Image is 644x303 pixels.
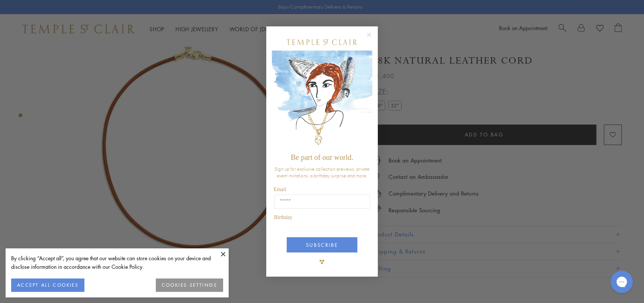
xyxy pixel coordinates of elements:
img: TSC [315,254,329,269]
button: COOKIES SETTINGS [156,278,223,292]
button: ACCEPT ALL COOKIES [11,278,84,292]
img: c4a9eb12-d91a-4d4a-8ee0-386386f4f338.jpeg [272,51,372,150]
div: By clicking “Accept all”, you agree that our website can store cookies on your device and disclos... [11,254,223,271]
span: Be part of our world. [291,153,353,161]
span: Birthday [274,215,292,220]
span: Sign up for exclusive collection previews, private event invitations, a birthday surprise and more. [274,165,370,179]
iframe: Gorgias live chat messenger [607,268,637,296]
span: Email [274,187,286,192]
button: SUBSCRIBE [287,237,357,252]
input: Email [274,194,370,209]
button: Close dialog [368,34,377,43]
img: Temple St. Clair [287,39,357,45]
